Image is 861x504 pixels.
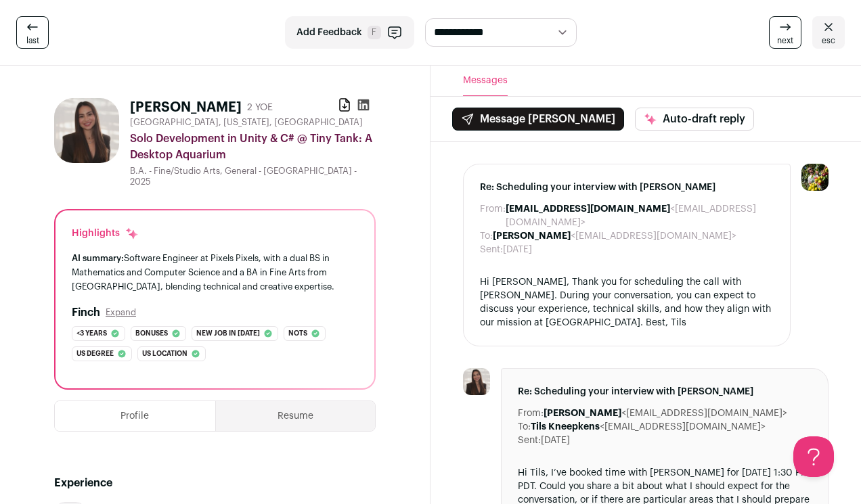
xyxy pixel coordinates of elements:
button: Expand [106,307,136,318]
dt: To: [518,420,531,434]
span: Bonuses [135,327,168,340]
button: Profile [55,401,215,431]
span: esc [822,35,835,46]
div: Solo Development in Unity & C# @ Tiny Tank: A Desktop Aquarium [130,131,376,163]
a: esc [812,16,845,49]
b: [PERSON_NAME] [493,231,571,241]
button: Resume [216,401,376,431]
div: 2 YOE [247,101,273,114]
span: [GEOGRAPHIC_DATA], [US_STATE], [GEOGRAPHIC_DATA] [130,117,363,128]
img: 6689865-medium_jpg [801,164,829,191]
button: Auto-draft reply [635,108,754,131]
span: Re: Scheduling your interview with [PERSON_NAME] [518,385,812,398]
dt: To: [480,229,493,243]
a: last [16,16,49,49]
span: last [26,35,39,46]
b: [EMAIL_ADDRESS][DOMAIN_NAME] [506,204,670,214]
a: next [769,16,801,49]
b: Tils Kneepkens [531,422,600,432]
span: <3 years [76,327,107,340]
span: next [777,35,793,46]
dt: Sent: [518,434,541,447]
dd: <[EMAIL_ADDRESS][DOMAIN_NAME]> [493,229,736,243]
dt: From: [480,202,506,229]
h2: Experience [54,475,376,491]
div: B.A. - Fine/Studio Arts, General - [GEOGRAPHIC_DATA] - 2025 [130,166,376,187]
span: Nots [288,327,307,340]
span: Re: Scheduling your interview with [PERSON_NAME] [480,181,774,194]
button: Message [PERSON_NAME] [452,108,624,131]
dd: [DATE] [541,434,570,447]
img: 0189e68331519ebfbace3530f7e08d0ea5940be36b98f2e43a7c21e54774dea6.jpg [54,98,119,163]
span: Us location [142,347,187,361]
span: AI summary: [72,254,124,262]
b: [PERSON_NAME] [544,409,621,418]
button: Add Feedback F [285,16,414,49]
div: Software Engineer at Pixels Pixels, with a dual BS in Mathematics and Computer Science and a BA i... [72,251,358,294]
div: Highlights [72,227,139,240]
h2: Finch [72,304,100,321]
dd: <[EMAIL_ADDRESS][DOMAIN_NAME]> [506,202,774,229]
span: Us degree [76,347,114,361]
dd: [DATE] [503,243,532,256]
img: 0189e68331519ebfbace3530f7e08d0ea5940be36b98f2e43a7c21e54774dea6.jpg [463,368,490,395]
iframe: Help Scout Beacon - Open [793,436,834,477]
dt: From: [518,407,544,420]
button: Messages [463,66,508,96]
dd: <[EMAIL_ADDRESS][DOMAIN_NAME]> [544,407,787,420]
span: Add Feedback [296,26,362,39]
span: F [368,26,381,39]
h1: [PERSON_NAME] [130,98,242,117]
dt: Sent: [480,243,503,256]
dd: <[EMAIL_ADDRESS][DOMAIN_NAME]> [531,420,766,434]
div: Hi [PERSON_NAME], Thank you for scheduling the call with [PERSON_NAME]. During your conversation,... [480,275,774,329]
span: New job in [DATE] [196,327,260,340]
